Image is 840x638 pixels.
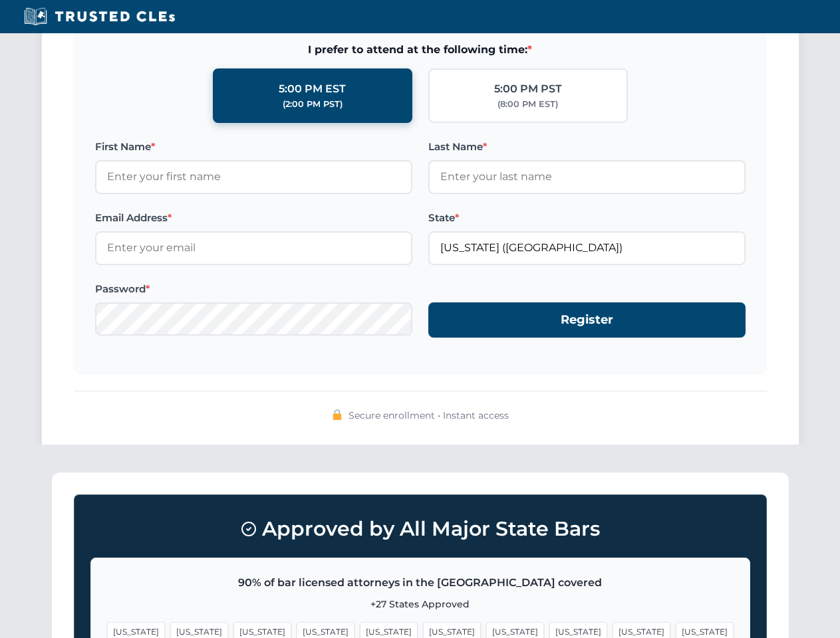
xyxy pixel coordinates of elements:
[497,98,558,111] div: (8:00 PM EST)
[95,281,412,297] label: Password
[95,210,412,226] label: Email Address
[95,160,412,193] input: Enter your first name
[95,139,412,155] label: First Name
[494,80,562,98] div: 5:00 PM PST
[428,302,746,338] button: Register
[279,80,346,98] div: 5:00 PM EST
[283,98,343,111] div: (2:00 PM PST)
[20,7,179,27] img: Trusted CLEs
[428,139,746,155] label: Last Name
[428,210,746,226] label: State
[107,574,734,591] p: 90% of bar licensed attorneys in the [GEOGRAPHIC_DATA] covered
[90,511,750,547] h3: Approved by All Major State Bars
[428,231,746,265] input: Florida (FL)
[332,409,343,420] img: 🔒
[428,160,746,193] input: Enter your last name
[107,597,734,611] p: +27 States Approved
[95,41,746,58] span: I prefer to attend at the following time:
[95,231,412,265] input: Enter your email
[349,408,509,423] span: Secure enrollment • Instant access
